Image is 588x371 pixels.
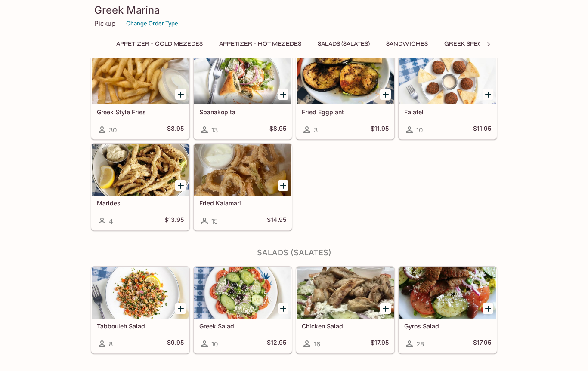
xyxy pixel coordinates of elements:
button: Greek Specialties [439,38,508,50]
span: 4 [109,217,113,225]
a: Gyros Salad28$17.95 [399,267,497,353]
button: Add Falafel [483,89,493,100]
button: Sandwiches [381,38,433,50]
h4: Salads (Salates) [91,248,497,258]
div: Chicken Salad [297,267,394,319]
h5: Chicken Salad [302,322,389,330]
div: Tabbouleh Salad [92,267,189,319]
button: Add Greek Style Fries [175,89,186,100]
div: Marides [92,144,189,196]
div: Falafel [399,53,496,104]
a: Falafel10$11.95 [399,52,497,139]
h5: Spanakopita [199,108,286,116]
div: Greek Style Fries [92,53,189,104]
h5: $8.95 [269,125,286,135]
h5: Gyros Salad [404,322,491,330]
button: Add Tabbouleh Salad [175,303,186,314]
h5: $17.95 [371,339,389,349]
button: Add Fried Eggplant [380,89,391,100]
h5: $11.95 [371,125,389,135]
span: 30 [109,126,117,134]
h5: Tabbouleh Salad [97,322,184,330]
span: 3 [314,126,318,134]
h5: $8.95 [167,125,184,135]
a: Fried Eggplant3$11.95 [296,52,394,139]
div: Spanakopita [194,53,291,104]
h5: Greek Salad [199,322,286,330]
a: Marides4$13.95 [91,144,189,230]
h3: Greek Marina [94,3,494,17]
h5: Marides [97,199,184,207]
div: Greek Salad [194,267,291,319]
button: Appetizer - Hot Mezedes [214,38,306,50]
span: 10 [211,340,218,348]
span: 15 [211,217,218,225]
span: 13 [211,126,218,134]
span: 16 [314,340,320,348]
div: Fried Kalamari [194,144,291,196]
div: Fried Eggplant [297,53,394,104]
button: Add Gyros Salad [483,303,493,314]
a: Chicken Salad16$17.95 [296,267,394,353]
button: Salads (Salates) [313,38,374,50]
a: Fried Kalamari15$14.95 [194,144,292,230]
button: Add Spanakopita [278,89,288,100]
p: Pickup [94,19,115,28]
span: 8 [109,340,113,348]
button: Add Fried Kalamari [278,180,288,191]
a: Tabbouleh Salad8$9.95 [91,267,189,353]
div: Gyros Salad [399,267,496,319]
h5: $13.95 [164,216,184,226]
h5: $9.95 [167,339,184,349]
button: Add Greek Salad [278,303,288,314]
button: Add Marides [175,180,186,191]
h5: Falafel [404,108,491,116]
button: Add Chicken Salad [380,303,391,314]
h5: Fried Kalamari [199,199,286,207]
a: Greek Style Fries30$8.95 [91,52,189,139]
h5: $11.95 [473,125,491,135]
button: Appetizer - Cold Mezedes [111,38,207,50]
h5: $17.95 [473,339,491,349]
h5: Fried Eggplant [302,108,389,116]
button: Change Order Type [122,17,182,30]
span: 10 [416,126,423,134]
h5: $14.95 [267,216,286,226]
a: Greek Salad10$12.95 [194,267,292,353]
span: 28 [416,340,424,348]
h5: $12.95 [267,339,286,349]
h5: Greek Style Fries [97,108,184,116]
a: Spanakopita13$8.95 [194,52,292,139]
